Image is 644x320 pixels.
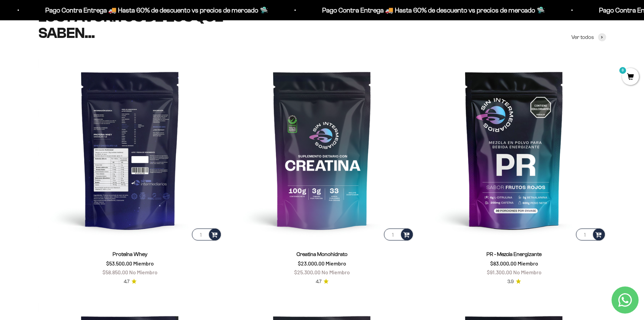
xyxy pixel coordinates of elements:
mark: 0 [619,66,627,74]
a: 0 [622,73,639,81]
p: Pago Contra Entrega 🚚 Hasta 60% de descuento vs precios de mercado 🛸 [21,5,244,16]
span: No Miembro [129,269,158,275]
span: Ver todos [571,33,594,42]
split-lines: LOS FAVORITOS DE LOS QUE SABEN... [38,8,223,41]
span: Miembro [326,260,346,266]
span: 4.7 [124,278,129,285]
a: 3.93.9 de 5.0 estrellas [507,278,521,285]
span: $23.000,00 [298,260,325,266]
a: Creatina Monohidrato [296,251,348,257]
span: 4.7 [316,278,321,285]
span: $58.850,00 [102,269,128,275]
span: 3.9 [507,278,514,285]
a: PR - Mezcla Energizante [486,251,542,257]
span: $91.300,00 [487,269,512,275]
span: $53.500,00 [106,260,132,266]
span: Miembro [518,260,538,266]
span: No Miembro [321,269,350,275]
a: 4.74.7 de 5.0 estrellas [124,278,137,285]
span: $25.300,00 [294,269,320,275]
a: 4.74.7 de 5.0 estrellas [316,278,329,285]
a: Ver todos [571,33,606,42]
span: Miembro [133,260,154,266]
p: Pago Contra Entrega 🚚 Hasta 60% de descuento vs precios de mercado 🛸 [298,5,521,16]
img: Proteína Whey [38,58,222,242]
span: $83.000,00 [490,260,517,266]
a: Proteína Whey [113,251,147,257]
span: No Miembro [513,269,542,275]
